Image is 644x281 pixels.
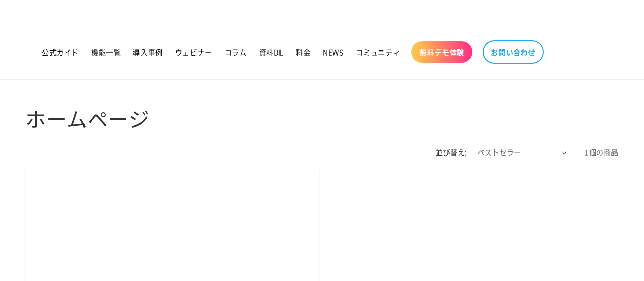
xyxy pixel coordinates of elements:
a: 導入事例 [127,41,169,63]
p: 1個の商品 [584,147,619,158]
a: ウェビナー [169,41,218,63]
a: 無料デモ体験 [411,41,472,63]
span: 資料DL [259,47,284,57]
a: NEWS [317,41,349,63]
span: 機能一覧 [91,47,121,57]
span: コミュニティ [356,47,401,57]
span: コラム [225,47,247,57]
a: お問い合わせ [483,40,544,64]
a: 料金 [290,41,317,63]
a: 資料DL [253,41,290,63]
span: 公式ガイド [42,47,79,57]
span: お問い合わせ [491,47,536,57]
a: 公式ガイド [36,41,85,63]
label: 並び替え: [436,147,467,158]
h1: ホームページ [25,105,619,132]
span: 料金 [296,47,311,57]
a: コラム [218,41,253,63]
span: NEWS [323,47,343,57]
a: コミュニティ [350,41,407,63]
span: ウェビナー [175,47,212,57]
span: 無料デモ体験 [419,47,464,57]
a: 機能一覧 [85,41,127,63]
span: 導入事例 [133,47,162,57]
